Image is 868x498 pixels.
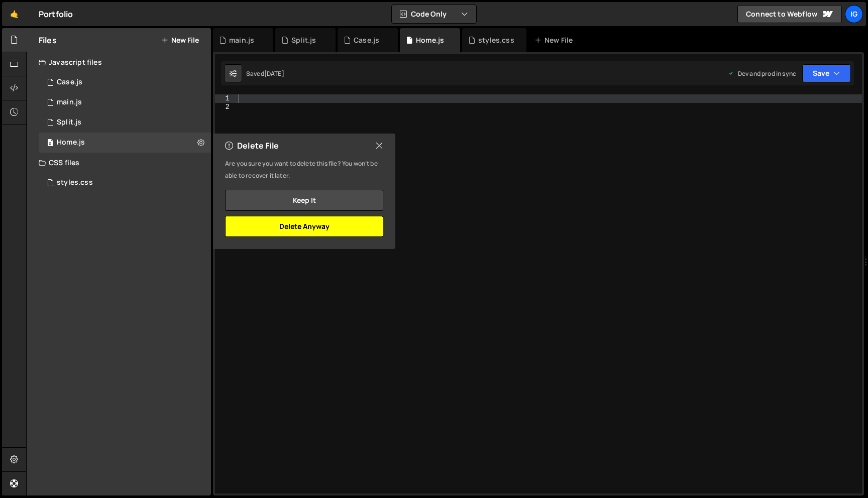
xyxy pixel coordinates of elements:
div: 14577/44954.js [39,92,211,112]
p: Are you sure you want to delete this file? You won’t be able to recover it later. [225,158,383,182]
div: Dev and prod in sync [728,69,796,78]
div: Case.js [354,35,379,45]
div: Split.js [57,118,81,127]
div: main.js [229,35,254,45]
div: 1 [215,94,236,103]
div: Portfolio [39,8,73,20]
div: Saved [246,69,284,78]
div: 2 [215,103,236,111]
a: Connect to Webflow [737,5,842,23]
div: 14577/44747.js [39,133,211,153]
div: New File [534,35,577,45]
div: CSS files [27,153,211,173]
div: Javascript files [27,52,211,72]
a: Ig [845,5,863,23]
div: main.js [57,98,82,107]
div: 14577/44352.css [39,173,211,193]
button: Code Only [392,5,476,23]
div: Home.js [416,35,444,45]
button: Keep it [225,190,383,211]
div: 14577/37696.js [39,72,211,92]
button: Delete Anyway [225,216,383,237]
h2: Files [39,35,57,46]
div: Home.js [57,138,85,147]
div: styles.css [478,35,514,45]
a: 🤙 [2,2,27,26]
div: 14577/44857.js [39,112,211,133]
span: 0 [47,140,53,148]
div: styles.css [57,178,93,187]
div: Case.js [57,78,82,87]
button: Save [802,64,851,82]
h2: Delete File [225,140,279,151]
button: New File [161,36,199,44]
div: [DATE] [264,69,284,78]
div: Split.js [291,35,316,45]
